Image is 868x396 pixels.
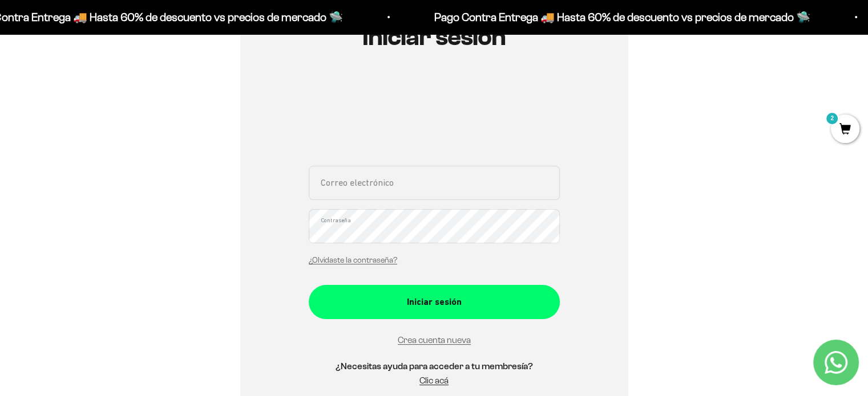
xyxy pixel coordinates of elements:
[433,8,809,26] p: Pago Contra Entrega 🚚 Hasta 60% de descuento vs precios de mercado 🛸
[309,23,560,51] h1: Iniciar sesión
[309,84,560,152] iframe: Social Login Buttons
[831,124,859,136] a: 2
[309,359,560,374] h5: ¿Necesitas ayuda para acceder a tu membresía?
[309,285,560,319] button: Iniciar sesión
[332,295,537,309] div: Iniciar sesión
[309,256,397,264] a: ¿Olvidaste la contraseña?
[825,112,839,125] mark: 2
[398,335,471,345] a: Crea cuenta nueva
[419,375,449,385] a: Clic acá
